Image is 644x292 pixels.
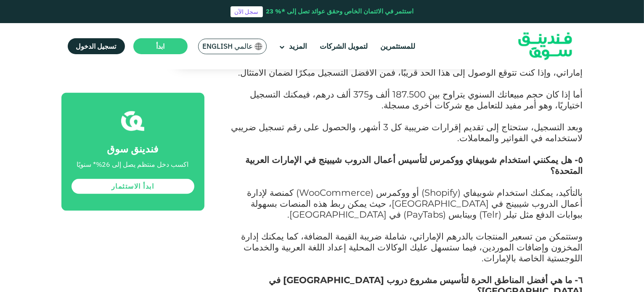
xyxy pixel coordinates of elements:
a: سجل الآن [231,6,263,17]
img: SA Flag [255,43,262,50]
span: المزيد [289,42,307,51]
span: Telr [482,209,499,220]
div: استثمر في الائتمان الخاص وحقق عوائد تصل إلى *% 23 [266,7,414,16]
span: ) في [GEOGRAPHIC_DATA]. [288,209,407,220]
span: ابدأ [156,42,164,50]
span: Shopify [425,187,458,198]
span: ) أو ووكمرس ( [371,187,425,198]
span: وبعد التسجيل، ستحتاج إلى تقديم إقرارات ضريبية كل 3 أشهر، والحصول على رقم تسجيل ضريبي لاستخدامه في... [231,121,583,143]
a: ابدأ الاستثمار [72,179,194,194]
span: ) كمنصة لإدارة أعمال الدروب شيبينج في [GEOGRAPHIC_DATA]، حيث يمكن ربط هذه المنصات بسهولة ببوابات ... [247,187,583,220]
span: فندينق سوق [107,142,159,155]
span: ٥- هل يمكنني استخدام شوبيفاي ووكمرس لتأسيس أعمال الدروب شيبينج في الإمارات العربية المتحدة؟ [246,154,583,176]
span: WooCommerce [299,187,371,198]
span: أما إذا كان حجم مبيعاتك السنوي يتراوح بين 187.500 ألف و375 ألف درهم، فيمكنك التسجيل اختياريًا، وه... [250,89,583,110]
img: fsicon [121,109,144,132]
span: وستتمكن من تسعير المنتجات بالدرهم الإماراتي، شاملة ضريبة القيمة المضافة، كما يمكنك إدارة المخزون ... [241,231,583,263]
a: لتمويل الشركات [318,39,370,53]
a: للمستثمرين [378,39,417,53]
span: تسجيل الدخول [76,42,117,50]
span: بالتأكيد، يمكنك استخدام شوبيفاي ( [458,187,583,198]
span: PayTabs [407,209,443,220]
span: عالمي English [203,42,253,51]
div: اكسب دخل منتظم يصل إلى 26%* سنويًا [77,159,189,169]
span: ) وبيتابس ( [443,209,482,220]
a: تسجيل الدخول [68,38,125,54]
img: Logo [504,25,586,68]
span: نعم، يجب عليك التسجيل في ضريبة القيمة المضافة إذا تجاوز حجم مبيعاتك السنوية 375 ألف درهم إماراتي،... [231,56,583,78]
